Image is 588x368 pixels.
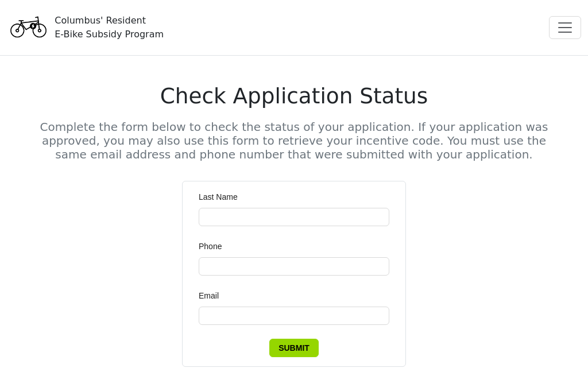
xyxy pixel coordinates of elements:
[199,289,227,302] label: Email
[549,16,581,39] button: Toggle navigation
[55,14,164,41] div: Columbus' Resident E-Bike Subsidy Program
[32,120,556,161] h5: Complete the form below to check the status of your application. If your application was approved...
[269,339,319,357] button: Submit
[199,208,389,226] input: Last Name
[7,7,50,48] img: Program logo
[278,342,310,354] span: Submit
[32,83,556,109] h1: Check Application Status
[7,20,164,34] a: Columbus' ResidentE-Bike Subsidy Program
[199,307,389,325] input: Email
[199,240,230,253] label: Phone
[199,257,389,276] input: Phone
[199,191,246,203] label: Last Name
